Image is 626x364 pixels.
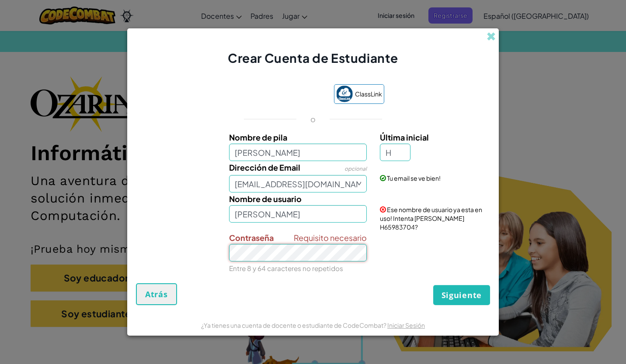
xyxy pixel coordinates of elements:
[442,290,482,300] span: Siguiente
[229,233,274,243] span: Contraseña
[344,165,367,172] span: opcional
[380,132,429,142] span: Última inicial
[433,285,490,305] button: Siguiente
[229,162,300,172] span: Dirección de Email
[387,174,441,182] span: Tu email se ve bien!
[229,194,302,204] span: Nombre de usuario
[238,85,330,104] iframe: Botón de Acceder con Google
[355,88,382,100] span: ClassLink
[229,132,287,142] span: Nombre de pila
[310,114,316,124] p: o
[201,321,387,329] span: ¿Ya tienes una cuenta de docente o estudiante de CodeCombat?
[145,289,168,299] span: Atrás
[380,206,482,231] span: Ese nombre de usuario ya esta en uso! Intenta [PERSON_NAME] H65983704?
[294,231,367,244] span: Requisito necesario
[336,86,353,102] img: classlink-logo-small.png
[136,283,177,305] button: Atrás
[228,50,398,65] span: Crear Cuenta de Estudiante
[387,321,425,329] a: Iniciar Sesión
[229,264,343,272] small: Entre 8 y 64 caracteres no repetidos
